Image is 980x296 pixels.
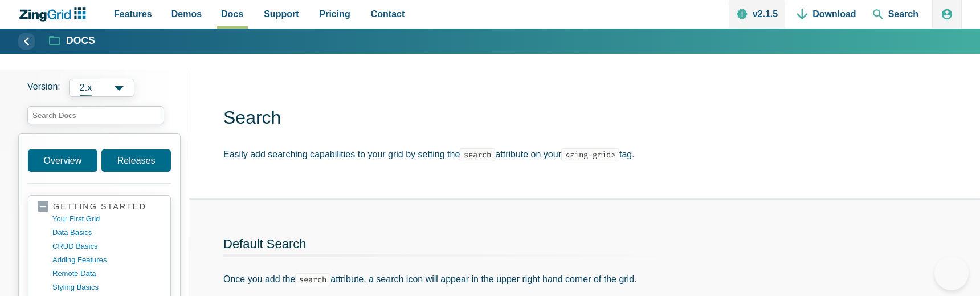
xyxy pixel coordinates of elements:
code: <zing-grid> [561,148,619,161]
a: ZingChart Logo. Click to return to the homepage [18,7,92,22]
p: Once you add the attribute, a search icon will appear in the upper right hand corner of the grid. [223,271,685,287]
a: styling basics [52,281,161,294]
input: search input [27,106,164,124]
p: Easily add searching capabilities to your grid by setting the attribute on your tag. [223,147,962,162]
span: Features [114,6,152,22]
a: Default Search [223,237,307,251]
code: search [460,148,495,161]
a: CRUD basics [52,240,161,253]
a: adding features [52,253,161,267]
iframe: Help Scout Beacon - Open [934,256,969,290]
a: getting started [38,201,161,212]
h1: Search [223,106,962,132]
span: Demos [171,6,202,22]
strong: Docs [66,36,95,46]
a: Docs [50,34,95,48]
span: Contact [371,6,405,22]
span: Pricing [320,6,350,22]
code: search [295,273,330,286]
a: Releases [101,149,171,172]
a: your first grid [52,212,161,226]
span: Version: [27,79,60,97]
a: data basics [52,226,161,240]
span: Docs [221,6,243,22]
span: Support [264,6,299,22]
label: Versions [27,79,180,97]
a: Overview [28,149,97,172]
a: remote data [52,267,161,281]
